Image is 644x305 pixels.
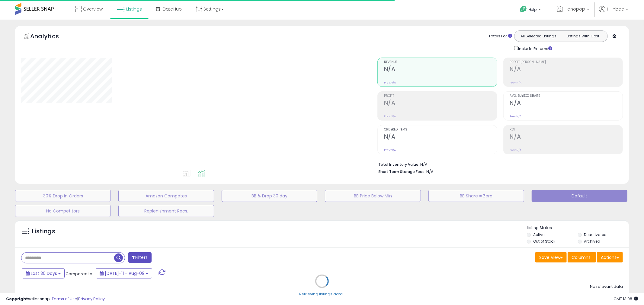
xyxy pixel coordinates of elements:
span: Avg. Buybox Share [510,94,623,98]
small: Prev: N/A [510,115,522,118]
i: Get Help [520,5,527,13]
span: Profit [384,94,497,98]
span: N/A [426,169,434,175]
h2: N/A [510,99,623,108]
div: Include Returns [510,45,559,52]
small: Prev: N/A [510,81,522,84]
h5: Analytics [30,32,71,42]
button: BB Share = Zero [428,190,524,202]
button: BB % Drop 30 day [222,190,317,202]
div: seller snap | | [6,296,105,302]
button: BB Price Below Min [325,190,421,202]
div: Totals For [489,33,512,39]
span: Revenue [384,61,497,64]
span: DataHub [163,6,182,12]
a: Hi Inbae [599,6,628,20]
small: Prev: N/A [384,81,396,84]
strong: Copyright [6,296,28,302]
button: Replenishment Recs. [118,205,214,217]
button: No Competitors [15,205,111,217]
span: ROI [510,128,623,131]
div: Retrieving listings data.. [300,292,345,297]
button: 30% Drop in Orders [15,190,111,202]
h2: N/A [510,66,623,74]
b: Total Inventory Value: [378,162,419,167]
span: Help [529,7,537,12]
small: Prev: N/A [384,148,396,152]
button: All Selected Listings [516,32,561,40]
span: Listings [126,6,142,12]
h2: N/A [510,133,623,141]
button: Amazon Competes [118,190,214,202]
li: N/A [378,160,618,168]
span: Profit [PERSON_NAME] [510,61,623,64]
span: Hi Inbae [607,6,624,12]
h2: N/A [384,66,497,74]
button: Default [532,190,627,202]
h2: N/A [384,133,497,141]
h2: N/A [384,99,497,108]
b: Short Term Storage Fees: [378,169,425,174]
span: Hanopop [565,6,585,12]
span: Overview [83,6,103,12]
a: Help [515,1,547,20]
span: Ordered Items [384,128,497,131]
button: Listings With Cost [561,32,606,40]
small: Prev: N/A [510,148,522,152]
small: Prev: N/A [384,115,396,118]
